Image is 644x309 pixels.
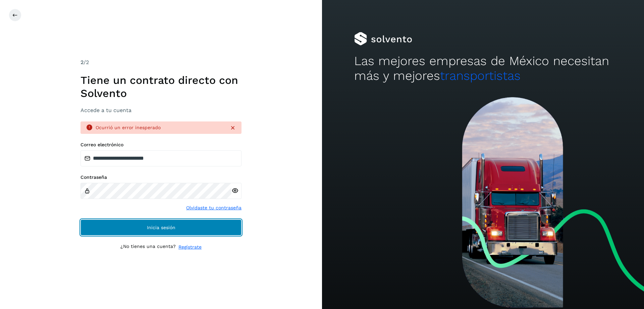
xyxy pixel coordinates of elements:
[80,219,241,236] button: Inicia sesión
[80,107,241,113] h3: Accede a tu cuenta
[80,74,241,100] h1: Tiene un contrato directo con Solvento
[80,174,241,180] label: Contraseña
[96,124,224,131] div: Ocurrió un error inesperado
[186,204,241,211] a: Olvidaste tu contraseña
[80,59,84,65] span: 2
[80,58,241,66] div: /2
[354,54,612,84] h2: Las mejores empresas de México necesitan más y mejores
[178,244,202,251] a: Regístrate
[440,68,521,83] span: transportistas
[120,244,176,251] p: ¿No tienes una cuenta?
[147,225,175,230] span: Inicia sesión
[80,142,241,148] label: Correo electrónico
